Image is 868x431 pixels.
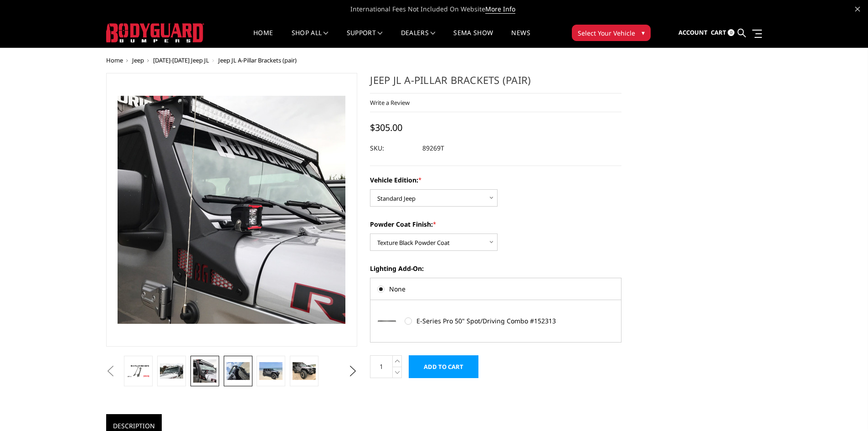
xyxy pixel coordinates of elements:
input: Add to Cart [409,355,478,378]
a: Jeep JL A-Pillar Brackets (pair) [106,73,358,347]
span: Account [678,28,708,36]
a: Support [347,30,383,47]
a: SEMA Show [453,30,493,47]
img: BODYGUARD BUMPERS [106,23,204,42]
img: Jeep JL A-Pillar Brackets (pair) [193,359,216,383]
img: Jeep JL A-Pillar Brackets (pair) [259,362,282,379]
span: Jeep JL A-Pillar Brackets (pair) [218,56,297,64]
img: Jeep JL A-Pillar Brackets (pair) [226,362,250,379]
label: Vehicle Edition: [370,175,621,185]
button: Previous [104,364,118,378]
span: ▾ [642,28,645,37]
a: Home [253,30,273,47]
img: Jeep JL A-Pillar Brackets (pair) [293,362,316,379]
span: 0 [728,29,734,36]
label: E-Series Pro 50" Spot/Driving Combo #152313 [405,316,574,326]
span: Cart [711,28,726,36]
a: News [511,30,530,47]
span: Select Your Vehicle [578,28,635,38]
span: $305.00 [370,121,402,134]
a: Home [106,56,123,64]
a: More Info [485,5,515,14]
img: Jeep JL A-Pillar Brackets (pair) [160,363,183,379]
dt: SKU: [370,140,416,156]
a: Cart 0 [711,21,734,45]
label: Lighting Add-On: [370,264,621,273]
label: Powder Coat Finish: [370,219,621,229]
label: None [377,284,614,294]
a: shop all [292,30,329,47]
button: Next [346,364,360,378]
a: Account [678,21,708,45]
button: Select Your Vehicle [572,25,651,41]
a: [DATE]-[DATE] Jeep JL [153,56,209,64]
h1: Jeep JL A-Pillar Brackets (pair) [370,73,621,93]
a: Dealers [401,30,436,47]
dd: 89269T [422,140,444,156]
a: Jeep [132,56,144,64]
a: Write a Review [370,99,410,107]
